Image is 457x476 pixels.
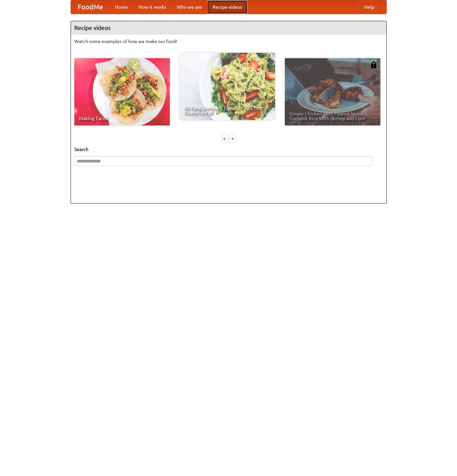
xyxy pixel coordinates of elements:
img: 483408.png [370,62,377,68]
a: Help [359,0,380,14]
p: Watch some examples of how we make our food! [74,38,383,45]
a: FoodMe [71,0,110,14]
div: » [229,134,235,143]
h5: Search [74,146,383,153]
div: « [222,134,228,143]
span: An Easy, Summery Tomato Pasta That's Ready for Fall [184,106,270,115]
a: Recipe videos [207,0,247,14]
a: Home [110,0,133,14]
a: An Easy, Summery Tomato Pasta That's Ready for Fall [180,53,275,120]
a: Making Tacos [74,58,170,125]
span: Making Tacos [79,116,165,121]
a: Who we are [172,0,207,14]
h4: Recipe videos [71,21,386,35]
a: How it works [133,0,172,14]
